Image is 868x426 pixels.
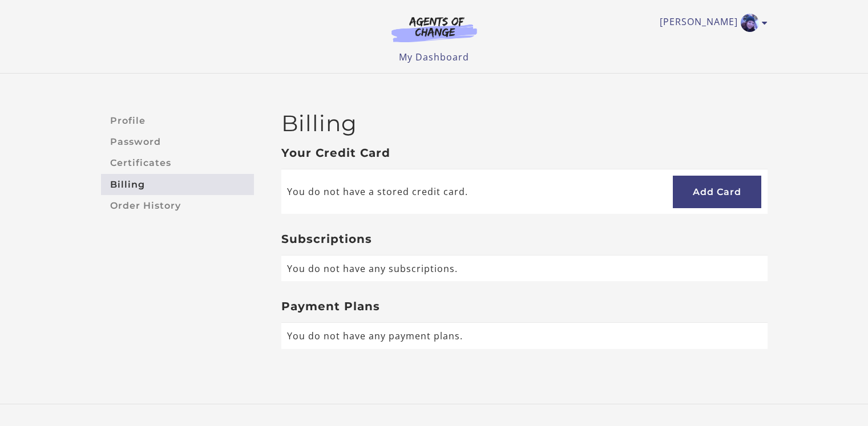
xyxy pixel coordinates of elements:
img: Agents of Change Logo [380,16,489,42]
a: Password [101,131,254,152]
a: Billing [101,174,254,195]
a: Profile [101,110,254,131]
a: Add Card [673,176,761,208]
h3: Payment Plans [281,299,768,313]
a: Toggle menu [660,14,762,32]
a: Certificates [101,153,254,174]
h3: Subscriptions [281,232,768,246]
h2: Billing [281,110,768,137]
h3: Your Credit Card [281,146,768,160]
a: Order History [101,195,254,216]
a: My Dashboard [399,51,469,63]
td: You do not have any subscriptions. [281,255,768,282]
td: You do not have a stored credit card. [281,169,605,214]
td: You do not have any payment plans. [281,323,768,349]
